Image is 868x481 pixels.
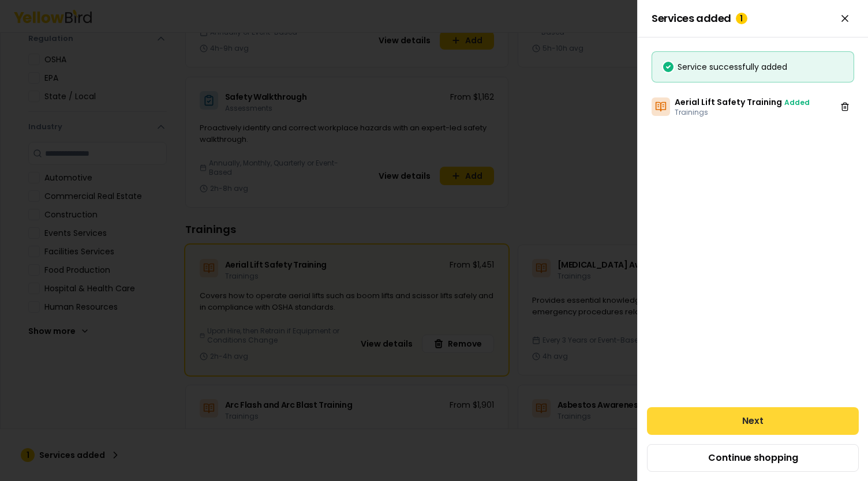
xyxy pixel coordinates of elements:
button: Close [836,9,854,28]
div: 1 [736,13,747,24]
button: Continue shopping [647,444,859,472]
span: Added [784,97,810,107]
button: Next [647,407,859,435]
span: Services added [652,13,747,24]
p: Trainings [675,108,810,117]
div: Service successfully added [661,61,844,73]
h3: Aerial Lift Safety Training [675,96,810,108]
